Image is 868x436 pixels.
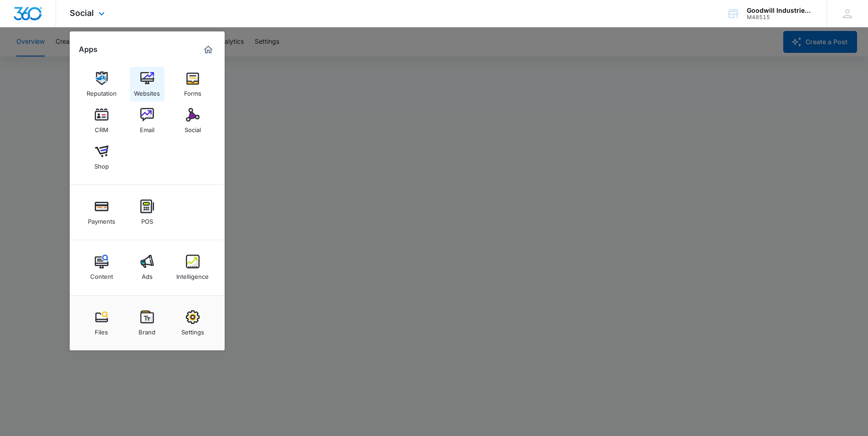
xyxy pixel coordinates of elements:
a: Content [84,250,119,285]
div: Shop [94,158,109,170]
a: Shop [84,140,119,174]
div: Websites [134,85,160,97]
a: Intelligence [175,250,210,285]
a: Files [84,306,119,340]
a: Ads [130,250,164,285]
a: Marketing 360® Dashboard [201,42,216,57]
div: Forms [184,85,201,97]
div: account id [747,14,813,21]
div: Ads [142,268,153,280]
div: Social [185,122,201,133]
div: Settings [181,324,204,336]
div: Payments [88,213,115,225]
span: Social [70,8,94,18]
a: Settings [175,306,210,340]
div: Email [140,122,154,133]
div: Intelligence [176,268,209,280]
a: Websites [130,67,164,102]
div: Reputation [87,85,117,97]
div: CRM [95,122,108,133]
a: Reputation [84,67,119,102]
div: Files [95,324,108,336]
a: Brand [130,306,164,340]
div: account name [747,7,813,14]
div: Brand [139,324,155,336]
a: Email [130,103,164,138]
a: Social [175,103,210,138]
a: CRM [84,103,119,138]
h2: Apps [79,45,98,54]
div: POS [141,213,153,225]
a: Forms [175,67,210,102]
a: Payments [84,195,119,230]
div: Content [90,268,113,280]
a: POS [130,195,164,230]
